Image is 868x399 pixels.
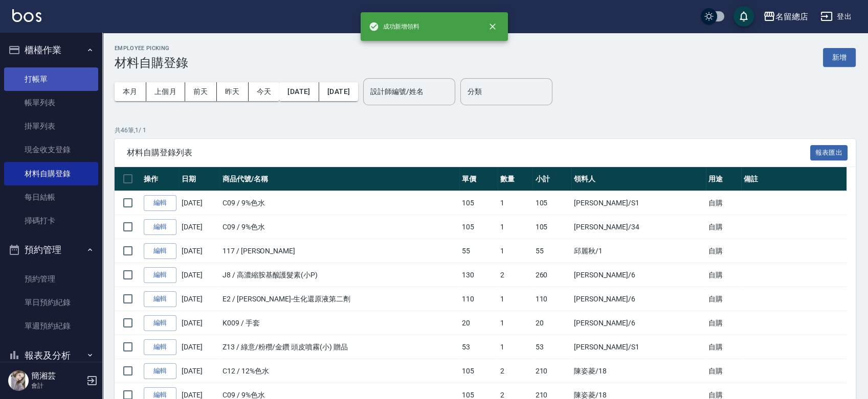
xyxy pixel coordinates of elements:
[220,167,459,191] th: 商品代號/名稱
[498,287,532,311] td: 1
[8,370,29,391] img: Person
[532,167,571,191] th: 小計
[706,335,741,359] td: 自購
[144,243,176,259] a: 編輯
[31,371,83,381] h5: 簡湘芸
[459,335,498,359] td: 53
[4,237,98,263] button: 預約管理
[220,239,459,263] td: 117 / [PERSON_NAME]
[146,82,185,101] button: 上個月
[706,239,741,263] td: 自購
[571,167,706,191] th: 領料人
[498,263,532,287] td: 2
[810,147,848,157] a: 報表匯出
[459,215,498,239] td: 105
[4,342,98,369] button: 報表及分析
[144,195,176,211] a: 編輯
[498,167,532,191] th: 數量
[498,359,532,383] td: 2
[532,215,571,239] td: 105
[220,215,459,239] td: C09 / 9%色水
[4,209,98,232] a: 掃碼打卡
[823,48,856,67] button: 新增
[220,311,459,335] td: K009 / 手套
[4,185,98,209] a: 每日結帳
[706,311,741,335] td: 自購
[4,291,98,314] a: 單日預約紀錄
[220,263,459,287] td: J8 / 高濃縮胺基酸護髮素(小P)
[775,10,808,23] div: 名留總店
[179,359,220,383] td: [DATE]
[459,287,498,311] td: 110
[706,215,741,239] td: 自購
[115,82,146,101] button: 本月
[179,239,220,263] td: [DATE]
[532,335,571,359] td: 53
[141,167,179,191] th: 操作
[144,267,176,283] a: 編輯
[532,311,571,335] td: 20
[571,263,706,287] td: [PERSON_NAME] /6
[532,263,571,287] td: 260
[179,311,220,335] td: [DATE]
[217,82,249,101] button: 昨天
[532,191,571,215] td: 105
[823,52,856,62] a: 新增
[4,37,98,63] button: 櫃檯作業
[4,267,98,291] a: 預約管理
[127,148,810,158] span: 材料自購登錄列表
[498,335,532,359] td: 1
[220,359,459,383] td: C12 / 12%色水
[741,167,847,191] th: 備註
[31,381,83,390] p: 會計
[706,263,741,287] td: 自購
[571,239,706,263] td: 邱麗秋 /1
[459,191,498,215] td: 105
[179,215,220,239] td: [DATE]
[220,191,459,215] td: C09 / 9%色水
[220,335,459,359] td: Z13 / 綠意/粉穳/金鑽 頭皮噴霧(小) 贈品
[144,363,176,379] a: 編輯
[144,219,176,235] a: 編輯
[220,287,459,311] td: E2 / [PERSON_NAME]-生化還原液第二劑
[144,291,176,307] a: 編輯
[179,167,220,191] th: 日期
[4,114,98,138] a: 掛單列表
[532,239,571,263] td: 55
[459,263,498,287] td: 130
[4,138,98,161] a: 現金收支登錄
[532,287,571,311] td: 110
[4,162,98,185] a: 材料自購登錄
[706,359,741,383] td: 自購
[179,263,220,287] td: [DATE]
[498,311,532,335] td: 1
[459,167,498,191] th: 單價
[12,9,41,22] img: Logo
[459,239,498,263] td: 55
[179,287,220,311] td: [DATE]
[115,126,856,135] p: 共 46 筆, 1 / 1
[459,311,498,335] td: 20
[115,45,188,52] h2: Employee Picking
[4,314,98,338] a: 單週預約紀錄
[4,91,98,114] a: 帳單列表
[185,82,217,101] button: 前天
[279,82,319,101] button: [DATE]
[816,7,856,26] button: 登出
[249,82,280,101] button: 今天
[319,82,358,101] button: [DATE]
[459,359,498,383] td: 105
[571,311,706,335] td: [PERSON_NAME] /6
[706,287,741,311] td: 自購
[571,359,706,383] td: 陳姿菱 /18
[369,21,420,32] span: 成功新增領料
[498,191,532,215] td: 1
[481,15,504,38] button: close
[571,335,706,359] td: [PERSON_NAME] /S1
[706,191,741,215] td: 自購
[706,167,741,191] th: 用途
[759,6,812,27] button: 名留總店
[810,145,848,161] button: 報表匯出
[4,67,98,91] a: 打帳單
[571,191,706,215] td: [PERSON_NAME] /S1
